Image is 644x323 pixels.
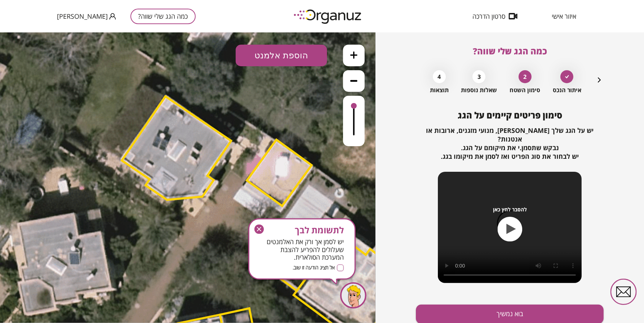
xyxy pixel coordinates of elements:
span: יש לסמן אך ורק את האלמנטים שעלולים להפריע להצבת המערכת הסולארית. [260,238,344,262]
span: תוצאות [430,87,449,94]
div: 3 [472,70,485,83]
img: logo [289,6,368,26]
span: יש על הגג שלך [PERSON_NAME], מנועי מזגנים, ארובות או אנטנות? נבקש שתסמן.י את מיקומם על הגג. יש לב... [426,126,594,161]
div: 4 [433,70,446,83]
span: [PERSON_NAME] [57,13,108,20]
span: סימון השטח [510,87,540,94]
span: איזור אישי [552,13,576,20]
button: [PERSON_NAME] [57,12,116,21]
span: סרטון הדרכה [472,13,505,20]
span: שאלות נוספות [461,87,497,94]
span: אל תציג הודעה זו שוב. [293,264,335,271]
span: לתשומת לבך [260,225,344,235]
span: כמה הגג שלי שווה? [473,45,547,57]
button: סרטון הדרכה [462,13,528,20]
button: איזור אישי [541,13,587,20]
span: סימון פריטים קיימים על הגג [458,109,562,121]
span: להסבר לחץ כאן [493,206,527,212]
button: כמה הגג שלי שווה? [130,9,196,24]
div: 2 [519,70,532,83]
span: איתור הנכס [553,87,581,94]
button: הוספת אלמנט [236,12,327,34]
